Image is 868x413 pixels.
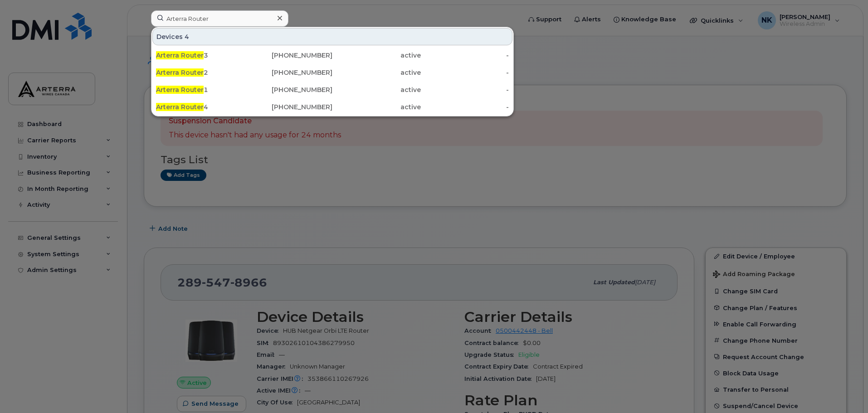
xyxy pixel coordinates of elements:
[332,85,421,94] div: active
[156,51,244,60] div: 3
[185,32,189,41] span: 4
[244,102,333,112] div: [PHONE_NUMBER]
[156,68,244,77] div: 2
[244,85,333,94] div: [PHONE_NUMBER]
[421,51,509,60] div: -
[156,51,204,59] span: Arterra Router
[244,68,333,77] div: [PHONE_NUMBER]
[152,64,512,81] a: Arterra Router2[PHONE_NUMBER]active-
[421,102,509,112] div: -
[152,82,512,98] a: Arterra Router1[PHONE_NUMBER]active-
[156,102,244,112] div: 4
[156,103,204,111] span: Arterra Router
[332,102,421,112] div: active
[152,99,512,115] a: Arterra Router4[PHONE_NUMBER]active-
[152,28,512,45] div: Devices
[156,85,244,94] div: 1
[152,47,512,63] a: Arterra Router3[PHONE_NUMBER]active-
[332,51,421,60] div: active
[421,68,509,77] div: -
[156,86,204,94] span: Arterra Router
[156,68,204,77] span: Arterra Router
[332,68,421,77] div: active
[244,51,333,60] div: [PHONE_NUMBER]
[421,85,509,94] div: -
